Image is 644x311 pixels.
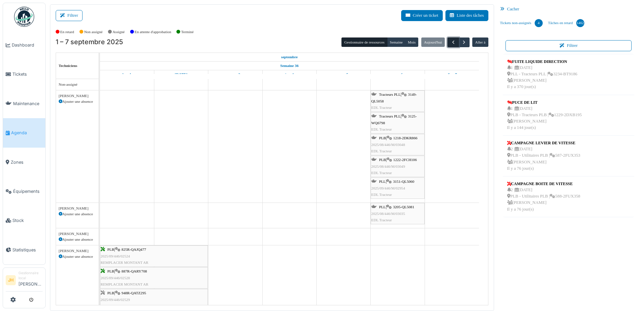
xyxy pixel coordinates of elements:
span: EDL Tracteur [371,149,392,153]
span: EDL Tracteur [371,171,392,175]
a: Maintenance [3,89,45,118]
a: Stock [3,206,45,235]
div: 1 | [DATE] PLL - Tracteurs PLL | 3234-BT9186 [PERSON_NAME] Il y a 370 jour(s) [507,65,578,90]
span: Tracteurs PLL [379,92,401,96]
div: 1462 [576,19,584,27]
label: Terminé [181,29,194,35]
li: JH [6,275,16,285]
div: Gestionnaire local [18,270,43,281]
span: 3205-QL5081 [393,205,414,209]
label: En retard [60,29,74,35]
a: 1 septembre 2025 [121,70,133,79]
span: Agenda [11,130,43,136]
div: Non-assigné [59,82,96,87]
a: Dashboard [3,30,45,60]
a: Semaine 36 [279,62,300,70]
label: Assigné [113,29,125,35]
span: Maintenance [13,100,43,107]
h2: 1 – 7 septembre 2025 [56,38,123,46]
span: REMPLACER PLANCHER FACE AV [101,304,160,308]
span: 948R-QATZ295 [121,291,146,295]
button: Filtrer [505,40,632,51]
span: 2025/08/446/M/03049 [371,164,405,168]
span: 2025/08/446/M/03035 [371,212,405,216]
button: Semaine [387,37,406,47]
div: PUCE DE LIT [507,99,582,105]
span: PLL [379,205,386,209]
span: EDL Tracteur [371,105,392,109]
a: FUITE LIQUIDE DIRECTION 1 |[DATE] PLL - Tracteurs PLL |3234-BT9186 [PERSON_NAME]Il y a 370 jour(s) [505,57,579,92]
span: 3151-QL5060 [393,179,414,183]
span: Stock [12,217,43,224]
a: Zones [3,148,45,177]
span: Techniciens [59,64,77,68]
div: | [371,178,424,198]
span: REMPLACER MONTANT AR [101,282,149,286]
span: 1222-2FCH106 [393,158,417,162]
div: | [371,135,424,154]
div: CAMPAGNE BOITE DE VITESSE [507,181,580,187]
a: 5 septembre 2025 [337,70,350,79]
a: PUCE DE LIT 1 |[DATE] PLB - Tracteurs PLB |1229-2DXB195 [PERSON_NAME]Il y a 144 jour(s) [505,98,584,133]
span: 2025/09/446/M/02954 [371,186,405,190]
span: EDL Tracteur [371,192,392,197]
button: Gestionnaire de ressources [341,37,387,47]
span: PLB [379,136,386,140]
div: | [371,157,424,176]
a: JH Gestionnaire local[PERSON_NAME] [6,270,43,292]
a: 3 septembre 2025 [229,70,242,79]
div: Cacher [497,4,640,14]
div: | [371,91,424,111]
div: | [371,204,424,223]
div: Ajouter une absence [59,254,96,259]
span: 2025/09/446/02529 [101,298,130,302]
button: Aller à [472,37,488,47]
span: EDL Tracteur [371,218,392,222]
div: Ajouter une absence [59,211,96,217]
button: Liste des tâches [445,10,488,21]
span: PLB [107,269,114,273]
div: [PERSON_NAME] [59,248,96,254]
button: Suivant [459,37,470,47]
a: 2 septembre 2025 [173,70,189,79]
button: Mois [405,37,419,47]
a: 7 septembre 2025 [445,70,459,79]
span: 2025/08/446/M/03048 [371,143,405,147]
span: 3149-QL5058 [371,92,417,103]
button: Précédent [447,37,459,47]
a: Tickets [3,60,45,89]
div: | [371,113,424,133]
span: 2025/09/446/02524 [101,254,130,258]
li: [PERSON_NAME] [18,270,43,290]
div: 2 | [DATE] PLB - Utilitaires PLB | 588-2FUX358 [PERSON_NAME] Il y a 76 jour(s) [507,187,580,213]
span: 2025/09/446/02528 [101,276,130,280]
div: Ajouter une absence [59,237,96,242]
span: PLL [379,179,386,183]
span: EDL Tracteur [371,127,392,131]
div: [PERSON_NAME] [59,206,96,211]
label: Non assigné [84,29,103,35]
span: 887R-QARY708 [121,269,147,273]
a: Statistiques [3,235,45,264]
span: Dashboard [12,42,43,48]
span: Équipements [13,188,43,195]
div: 1 | [DATE] PLB - Tracteurs PLB | 1229-2DXB195 [PERSON_NAME] Il y a 144 jour(s) [507,105,582,131]
a: CAMPAGNE BOITE DE VITESSE 2 |[DATE] PLB - Utilitaires PLB |588-2FUX358 [PERSON_NAME]Il y a 76 jou... [505,179,582,214]
span: PLB [107,247,114,251]
div: Ajouter une absence [59,99,96,104]
button: Créer un ticket [401,10,443,21]
div: 2 | [DATE] PLB - Utilitaires PLB | 587-2FUX353 [PERSON_NAME] Il y a 76 jour(s) [507,146,580,172]
a: CAMPAGNE LEVIER DE VITESSE 2 |[DATE] PLB - Utilitaires PLB |587-2FUX353 [PERSON_NAME]Il y a 76 jo... [505,138,582,173]
span: 3125-WQ6798 [371,114,417,125]
span: REMPLACER MONTANT AR [101,260,149,264]
span: 825R-QAJQ477 [121,247,146,251]
div: 4 [535,19,543,27]
span: PLB [379,158,386,162]
div: [PERSON_NAME] [59,93,96,99]
div: | [101,290,207,309]
span: Statistiques [12,247,43,253]
a: Tickets non-assignés [497,14,545,32]
span: Zones [11,159,43,165]
span: PLB [107,291,114,295]
div: [PERSON_NAME] [59,231,96,237]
